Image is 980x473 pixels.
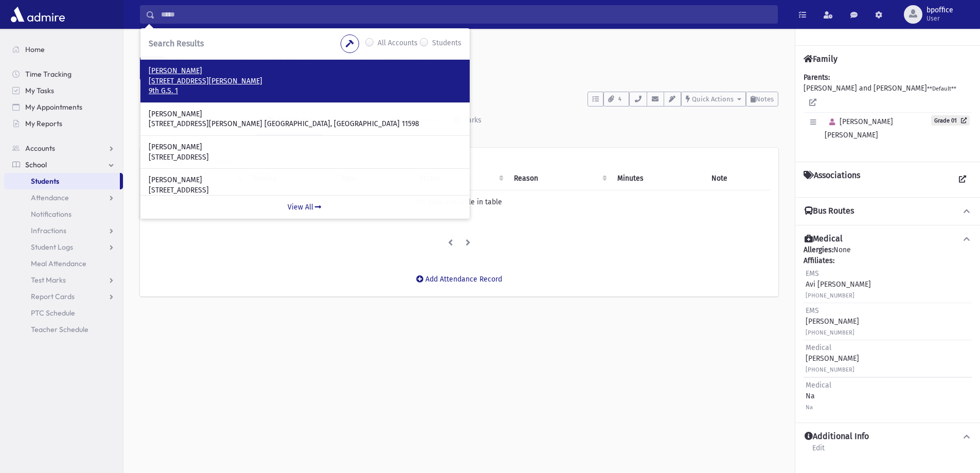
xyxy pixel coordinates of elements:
span: Home [25,45,45,54]
th: Minutes [611,167,705,190]
nav: breadcrumb [140,41,177,56]
a: [PERSON_NAME] [STREET_ADDRESS] [149,142,461,162]
span: Students [31,177,59,186]
label: All Accounts [378,38,418,50]
a: Test Marks [4,272,123,288]
a: PTC Schedule [4,305,123,321]
div: L [140,56,165,81]
a: School [4,156,123,173]
span: 4 [615,95,625,104]
a: Report Cards [4,288,123,305]
span: User [926,14,953,23]
input: Search [155,5,777,24]
div: [PERSON_NAME] and [PERSON_NAME] [804,72,972,153]
span: My Reports [25,119,62,128]
span: My Tasks [25,86,54,95]
a: [PERSON_NAME] [STREET_ADDRESS][PERSON_NAME] 9th G.S. 1 [149,66,461,96]
div: None [804,244,972,414]
span: bpoffice [926,6,953,14]
button: 4 [603,92,629,107]
p: [STREET_ADDRESS] [149,152,461,163]
th: Note [705,167,770,190]
span: Notes [756,95,774,103]
h4: Medical [805,234,843,244]
span: Teacher Schedule [31,325,88,334]
span: Search Results [149,39,204,48]
span: School [25,160,47,169]
div: Avi [PERSON_NAME] [806,268,871,301]
a: View all Associations [953,170,972,189]
button: Add Attendance Record [409,270,509,288]
span: Meal Attendance [31,259,86,268]
h1: [PERSON_NAME] ([PERSON_NAME]) (_P) [175,56,778,74]
b: Affiliates: [804,256,834,265]
a: Teacher Schedule [4,321,123,338]
a: Infractions [4,222,123,239]
a: Activity [140,107,190,135]
span: Student Logs [31,242,73,252]
b: Allergies: [804,246,833,254]
img: AdmirePro [8,4,67,25]
p: 9th G.S. 1 [149,86,461,96]
a: Notifications [4,206,123,222]
button: Additional Info [804,431,972,442]
a: My Reports [4,115,123,132]
p: [PERSON_NAME] [149,66,461,76]
div: Marks [460,116,482,125]
p: [STREET_ADDRESS] [149,185,461,196]
p: [PERSON_NAME] [149,109,461,119]
span: Test Marks [31,275,66,285]
button: Quick Actions [681,92,746,107]
button: Notes [746,92,778,107]
a: Student Logs [4,239,123,255]
span: Infractions [31,226,66,235]
a: Students [140,42,177,51]
a: Home [4,41,123,58]
div: [PERSON_NAME] [806,342,859,375]
button: Medical [804,234,972,244]
a: View All [140,195,470,219]
a: My Appointments [4,99,123,115]
a: Accounts [4,140,123,156]
a: [PERSON_NAME] [STREET_ADDRESS][PERSON_NAME] [GEOGRAPHIC_DATA], [GEOGRAPHIC_DATA] 11598 [149,109,461,129]
label: Students [432,38,461,50]
span: EMS [806,269,819,278]
span: Quick Actions [692,95,734,103]
a: Students [4,173,120,189]
b: Parents: [804,73,830,82]
span: Medical [806,343,831,352]
h4: Associations [804,170,860,189]
span: Medical [806,381,831,390]
span: Report Cards [31,292,75,301]
h6: 721 Cornaga Court Far Rockaway [175,78,778,87]
small: Na [806,404,813,411]
button: Bus Routes [804,206,972,217]
span: PTC Schedule [31,308,75,318]
span: Accounts [25,144,55,153]
a: Meal Attendance [4,255,123,272]
th: Reason: activate to sort column ascending [508,167,611,190]
small: [PHONE_NUMBER] [806,366,854,373]
span: [PERSON_NAME] [PERSON_NAME] [825,117,893,139]
div: Na [806,380,831,412]
a: My Tasks [4,82,123,99]
p: [STREET_ADDRESS][PERSON_NAME] [GEOGRAPHIC_DATA], [GEOGRAPHIC_DATA] 11598 [149,119,461,129]
small: [PHONE_NUMBER] [806,292,854,299]
small: [PHONE_NUMBER] [806,329,854,336]
a: [PERSON_NAME] [STREET_ADDRESS] [149,175,461,195]
a: Time Tracking [4,66,123,82]
a: Edit [812,442,825,461]
span: Attendance [31,193,69,202]
p: [STREET_ADDRESS][PERSON_NAME] [149,76,461,86]
span: My Appointments [25,102,82,112]
a: Attendance [4,189,123,206]
p: [PERSON_NAME] [149,142,461,152]
span: Notifications [31,209,72,219]
span: Time Tracking [25,69,72,79]
h4: Family [804,54,838,64]
h4: Additional Info [805,431,869,442]
span: EMS [806,306,819,315]
h4: Bus Routes [805,206,854,217]
p: [PERSON_NAME] [149,175,461,185]
div: [PERSON_NAME] [806,305,859,338]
